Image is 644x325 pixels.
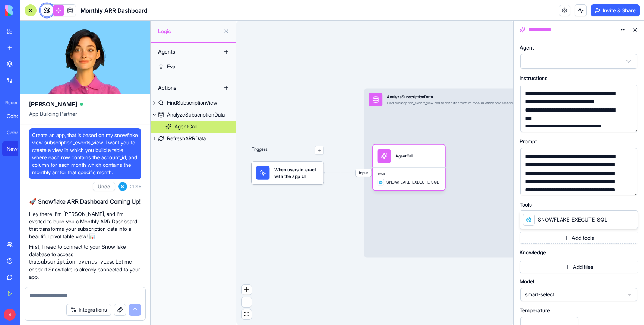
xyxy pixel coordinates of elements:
span: Tools [378,172,441,176]
div: Agents [154,46,214,58]
div: AnalyzeSubscriptionData [387,94,514,100]
button: Add tools [520,232,638,244]
span: [PERSON_NAME] [29,100,77,109]
span: Create an app, that is based on my snowflake view subscription_events_view. I want you to create ... [32,131,138,176]
div: AnalyzeSubscriptionData [167,111,225,118]
div: Cohort Analytics Dashboard [7,129,28,136]
button: Integrations [66,304,111,316]
button: Undo [93,182,115,191]
div: AgentCallToolsSNOWFLAKE_EXECUTE_SQL [373,145,445,190]
span: SNOWFLAKE_EXECUTE_SQL [538,216,607,223]
div: Triggers [252,128,324,184]
a: FindSubscriptionView [151,97,236,109]
a: Eva [151,61,236,73]
a: Cohort Analytics Dashboard [2,125,32,140]
div: AgentCall [395,153,413,159]
span: Monthly ARR Dashboard [80,6,148,15]
span: Instructions [520,76,547,81]
code: subscription_events_view [38,259,113,265]
div: InputAnalyzeSubscriptionDataFind subscription_events_view and analyze its structure for ARR dashb... [364,88,551,257]
a: AgentCall [151,121,236,133]
span: S [4,309,16,321]
a: RefreshARRData [151,133,236,144]
span: App Building Partner [29,110,141,124]
button: zoom in [242,285,252,295]
button: Add files [520,261,638,273]
a: AnalyzeSubscriptionData [151,109,236,121]
div: Find subscription_events_view and analyze its structure for ARR dashboard creation [387,101,514,105]
span: When users interact with the app UI [274,166,319,179]
button: zoom out [242,297,252,307]
button: fit view [242,309,252,319]
div: FindSubscriptionView [167,99,217,106]
span: Temperature [520,308,550,313]
div: New App [7,145,28,153]
p: Hey there! I'm [PERSON_NAME], and I'm excited to build you a Monthly ARR Dashboard that transform... [29,210,141,240]
span: 21:48 [130,184,141,189]
span: Tools [520,202,532,207]
div: AgentCall [174,123,197,130]
p: First, I need to connect to your Snowflake database to access that . Let me check if Snowflake is... [29,243,141,281]
p: Triggers [252,146,268,155]
span: Model [520,279,534,284]
span: Prompt [520,139,537,144]
span: smart-select [525,291,624,298]
button: Invite & Share [591,4,640,16]
a: Cohort Analytics Dashboard [2,109,32,124]
div: RefreshARRData [167,135,206,142]
span: Agent [520,45,534,50]
img: logo [5,5,51,16]
span: Logic [158,28,220,35]
div: Eva [167,63,175,70]
div: When users interact with the app UI [252,162,324,184]
div: Cohort Analytics Dashboard [7,112,28,120]
div: Actions [154,82,214,94]
a: New App [2,141,32,156]
span: Input [356,169,371,177]
h2: 🚀 Snowflake ARR Dashboard Coming Up! [29,197,141,206]
span: S [118,182,127,191]
span: SNOWFLAKE_EXECUTE_SQL [386,179,439,185]
span: Knowledge [520,250,546,255]
span: Recent [2,100,18,106]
